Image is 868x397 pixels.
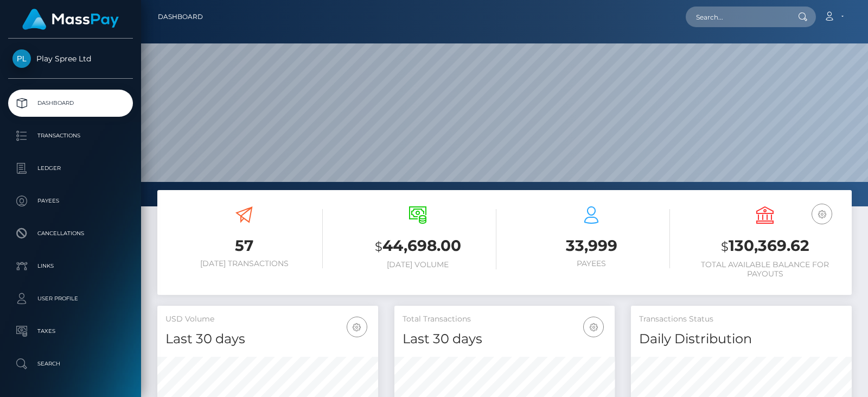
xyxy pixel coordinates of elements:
a: Ledger [8,155,133,182]
a: Cancellations [8,220,133,247]
h5: Total Transactions [403,314,607,325]
a: User Profile [8,285,133,312]
input: Search... [686,7,788,27]
span: Play Spree Ltd [8,54,133,64]
a: Payees [8,187,133,215]
p: User Profile [12,291,129,307]
p: Cancellations [12,225,129,242]
p: Links [12,258,129,274]
h6: [DATE] Transactions [165,259,323,268]
p: Payees [12,193,129,209]
h3: 130,369.62 [686,235,844,257]
img: MassPay Logo [22,9,119,30]
h3: 44,698.00 [339,235,496,257]
a: Transactions [8,122,133,149]
h6: Payees [513,259,670,268]
p: Dashboard [12,95,129,111]
h6: [DATE] Volume [339,260,496,269]
p: Transactions [12,128,129,144]
h4: Daily Distribution [639,330,844,349]
h3: 33,999 [513,235,670,256]
h4: Last 30 days [403,330,607,349]
h5: Transactions Status [639,314,844,325]
a: Links [8,253,133,280]
h4: Last 30 days [165,330,370,349]
h3: 57 [165,235,323,256]
small: $ [721,239,729,254]
a: Dashboard [8,90,133,117]
p: Taxes [12,323,129,339]
p: Search [12,356,129,372]
small: $ [375,239,382,254]
h6: Total Available Balance for Payouts [686,260,844,279]
a: Dashboard [158,5,203,28]
img: Play Spree Ltd [12,49,31,68]
a: Search [8,350,133,377]
p: Ledger [12,160,129,177]
a: Taxes [8,318,133,345]
h5: USD Volume [165,314,370,325]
